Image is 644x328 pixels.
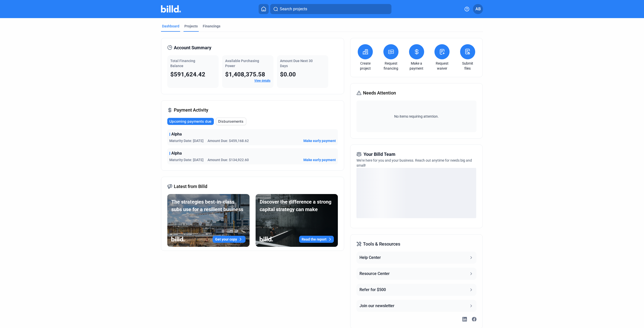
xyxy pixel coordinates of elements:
[356,252,476,264] button: Help Center
[225,59,259,68] span: Available Purchasing Power
[170,71,205,78] span: $591,624.42
[408,61,425,71] a: Make a payment
[167,118,214,125] button: Upcoming payments due
[208,138,249,143] span: Amount Due: $459,168.62
[216,118,246,125] button: Disbursements
[170,59,195,68] span: Total Financing Balance
[433,61,451,71] a: Request waiver
[260,198,334,213] div: Discover the difference a strong capital strategy can make
[169,138,204,143] span: Maturity Date: [DATE]
[171,150,182,156] span: Alpha
[473,4,483,14] button: AB
[356,284,476,296] button: Refer for $500
[359,303,394,309] div: Join our newsletter
[184,24,198,29] div: Projects
[359,287,386,293] div: Refer for $500
[208,157,249,162] span: Amount Due: $134,922.60
[161,5,181,13] img: Billd Company Logo
[174,44,211,51] span: Account Summary
[174,183,207,190] span: Latest from Billd
[356,61,374,71] a: Create project
[475,6,481,12] span: AB
[364,151,395,158] span: Your Billd Team
[356,300,476,312] button: Join our newsletter
[171,198,246,213] div: The strategies best-in-class subs use for a resilient business
[356,158,472,167] span: We're here for you and your business. Reach out anytime for needs big and small!
[356,268,476,280] button: Resource Center
[359,255,381,261] div: Help Center
[459,61,476,71] a: Submit files
[171,131,182,137] span: Alpha
[382,61,400,71] a: Request financing
[356,168,476,218] div: loading
[303,138,336,143] button: Make early payment
[162,24,179,29] div: Dashboard
[358,114,474,119] span: No items requiring attention.
[218,119,244,124] span: Disbursements
[359,271,390,277] div: Resource Center
[280,59,313,68] span: Amount Due Next 30 Days
[225,71,265,78] span: $1,408,375.58
[363,241,400,248] span: Tools & Resources
[280,6,307,12] span: Search projects
[280,71,296,78] span: $0.00
[169,157,204,162] span: Maturity Date: [DATE]
[254,79,270,82] a: View details
[303,157,336,162] button: Make early payment
[270,4,391,14] button: Search projects
[169,119,211,124] span: Upcoming payments due
[203,24,220,29] div: Financings
[174,107,208,114] span: Payment Activity
[299,236,334,243] button: Read the report
[363,89,396,97] span: Needs Attention
[213,236,246,243] button: Get your copy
